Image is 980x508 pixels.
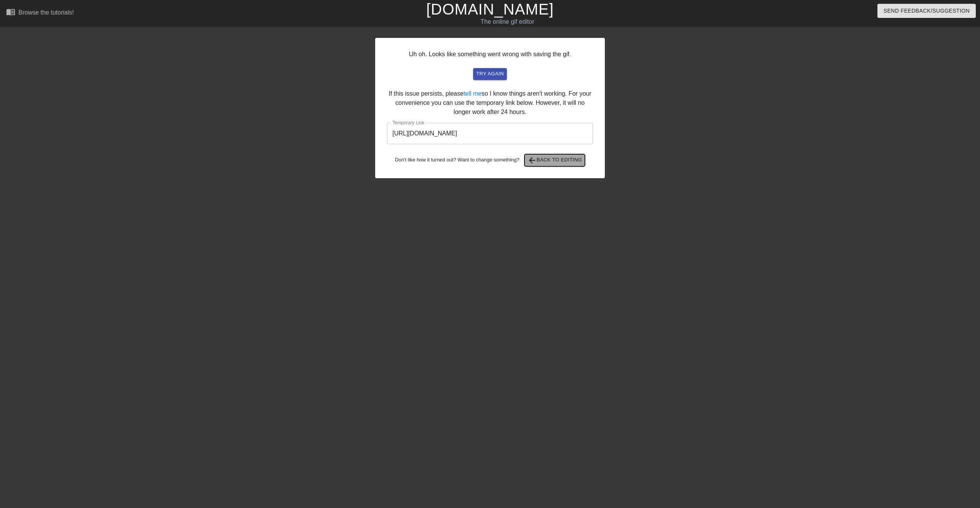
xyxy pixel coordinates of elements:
a: tell me [464,90,482,97]
div: Uh oh. Looks like something went wrong with saving the gif. If this issue persists, please so I k... [375,38,605,178]
span: Back to Editing [528,156,582,165]
button: Send Feedback/Suggestion [877,4,976,18]
input: bare [387,123,593,144]
button: try again [473,68,507,80]
span: try again [476,70,504,78]
a: Browse the tutorials! [6,7,74,19]
span: arrow_back [528,156,537,165]
a: [DOMAIN_NAME] [426,1,554,18]
span: Send Feedback/Suggestion [884,6,970,16]
div: Browse the tutorials! [18,9,74,16]
span: menu_book [6,7,15,16]
div: Don't like how it turned out? Want to change something? [387,154,593,166]
button: Back to Editing [524,154,585,166]
div: The online gif editor [330,17,684,26]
